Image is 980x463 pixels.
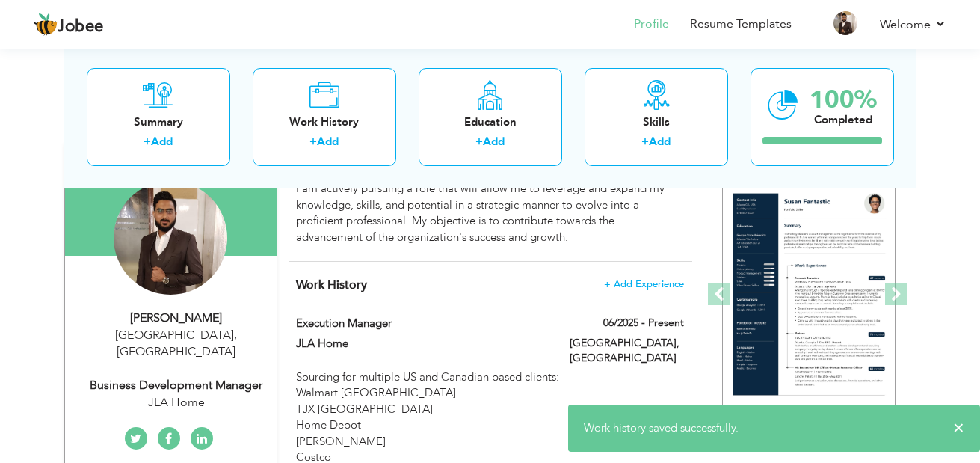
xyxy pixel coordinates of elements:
div: [GEOGRAPHIC_DATA] [GEOGRAPHIC_DATA] [76,327,277,361]
span: Jobee [58,19,104,35]
label: + [475,134,483,150]
a: Add [483,134,505,149]
span: + Add Experience [604,279,684,289]
label: + [309,134,317,150]
label: JLA Home [296,336,547,352]
h4: This helps to show the companies you have worked for. [296,278,683,292]
a: Add [151,134,173,149]
div: Business Development Manager [76,377,277,394]
a: Add [317,134,339,149]
img: jobee.io [34,13,58,37]
div: Summary [99,114,218,129]
a: Jobee [34,13,104,37]
div: [PERSON_NAME] [76,310,277,327]
span: Work history saved successfully. [584,420,739,435]
span: Work History [296,277,367,293]
div: Completed [810,111,877,127]
img: Fahim Fazlani [114,181,227,295]
div: Education [431,114,550,129]
label: + [144,134,151,150]
span: , [234,327,237,343]
a: Resume Templates [690,16,792,33]
div: Work History [265,114,384,129]
a: Add [649,134,671,149]
div: JLA Home [76,394,277,411]
img: Profile Img [833,11,857,35]
label: Execution Manager [296,316,547,331]
label: [GEOGRAPHIC_DATA], [GEOGRAPHIC_DATA] [570,336,684,366]
label: + [641,134,649,150]
span: × [953,420,964,435]
a: Welcome [880,16,946,34]
div: I am actively pursuing a role that will allow me to leverage and expand my knowledge, skills, and... [296,181,683,245]
div: 100% [810,87,877,111]
label: 06/2025 - Present [603,316,684,331]
div: Skills [597,114,716,129]
a: Profile [634,16,669,33]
